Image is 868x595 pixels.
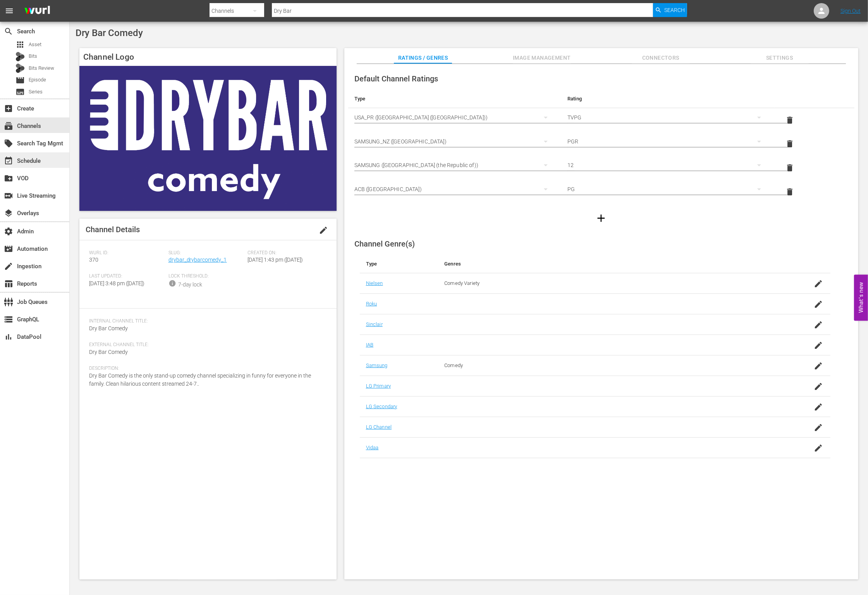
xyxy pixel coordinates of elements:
span: delete [785,139,795,148]
span: Image Management [513,53,571,63]
a: LG Primary [366,383,391,389]
button: edit [314,221,333,240]
a: drybar_drybarcomedy_1 [168,257,227,263]
span: DataPool [4,332,13,341]
span: delete [785,116,795,125]
span: Dry Bar Comedy [76,28,143,38]
span: [DATE] 1:43 pm ([DATE]) [248,257,303,263]
span: menu [5,6,14,16]
span: Series [29,88,43,96]
th: Rating [561,90,774,108]
span: Live Streaming [4,191,13,200]
div: ACB ([GEOGRAPHIC_DATA]) [354,178,555,200]
a: Nielsen [366,280,383,286]
button: delete [781,159,799,177]
button: Search [653,3,687,17]
a: Vidaa [366,445,379,450]
button: delete [781,183,799,201]
span: Ratings / Genres [394,53,452,63]
span: Dry Bar Comedy [89,325,128,331]
div: 7-day lock [178,281,203,289]
span: External Channel Title: [89,342,323,348]
span: Description: [89,366,323,372]
th: Genres [438,255,778,273]
div: PGR [567,131,768,152]
span: Lock Threshold: [168,273,244,279]
span: delete [785,163,795,172]
span: Episode [15,76,25,85]
span: Overlays [4,209,13,218]
span: Created On: [248,250,323,256]
div: Bits [15,52,25,61]
a: Sinclair [366,321,383,327]
div: TVPG [567,107,768,128]
span: Settings [751,53,809,63]
a: LG Channel [366,424,392,430]
span: Slug: [168,250,244,256]
button: delete [781,135,799,153]
span: Series [15,87,25,97]
div: USA_PR ([GEOGRAPHIC_DATA] ([GEOGRAPHIC_DATA])) [354,107,555,128]
img: Dry Bar Comedy [79,66,337,210]
th: Type [348,90,561,108]
span: Internal Channel Title: [89,318,323,324]
button: Open Feedback Widget [854,274,868,321]
div: SAMSUNG_NZ ([GEOGRAPHIC_DATA]) [354,131,555,152]
a: IAB [366,342,373,348]
span: Search Tag Mgmt [4,139,13,148]
span: Dry Bar Comedy is the only stand-up comedy channel specializing in funny for everyone in the fami... [89,373,311,387]
span: Channels [4,121,13,131]
img: ans4CAIJ8jUAAAAAAAAAAAAAAAAAAAAAAAAgQb4GAAAAAAAAAAAAAAAAAAAAAAAAJMjXAAAAAAAAAAAAAAAAAAAAAAAAgAT5G... [19,2,56,20]
span: GraphQL [4,315,13,324]
span: Channel Genre(s) [354,239,415,248]
span: Search [664,3,685,17]
span: Bits [29,52,37,60]
span: VOD [4,174,13,183]
span: Asset [15,40,25,49]
a: Roku [366,301,377,307]
a: Sign Out [840,8,861,14]
h4: Channel Logo [79,48,337,66]
table: simple table [348,90,854,204]
span: Schedule [4,156,13,166]
span: Create [4,104,13,113]
span: Asset [29,41,41,48]
span: delete [785,187,795,197]
span: Job Queues [4,297,13,307]
span: Ingestion [4,262,13,271]
span: Channel Details [86,225,140,234]
span: Admin [4,227,13,236]
span: Last Updated: [89,273,165,279]
span: Search [4,27,13,36]
span: 370 [89,257,98,263]
span: [DATE] 3:48 pm ([DATE]) [89,280,144,286]
span: Reports [4,279,13,288]
span: Connectors [632,53,690,63]
span: Wurl ID: [89,250,165,256]
button: delete [781,111,799,129]
span: Automation [4,244,13,254]
div: Bits Review [15,64,25,73]
div: 12 [567,154,768,176]
span: info [168,279,176,287]
span: edit [319,226,328,235]
span: Default Channel Ratings [354,74,438,83]
span: Bits Review [29,64,54,72]
span: Dry Bar Comedy [89,349,128,355]
th: Type [360,255,438,273]
span: Episode [29,76,46,84]
div: PG [567,178,768,200]
a: Samsung [366,362,388,368]
a: LG Secondary [366,404,397,409]
div: SAMSUNG ([GEOGRAPHIC_DATA] (the Republic of)) [354,154,555,176]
